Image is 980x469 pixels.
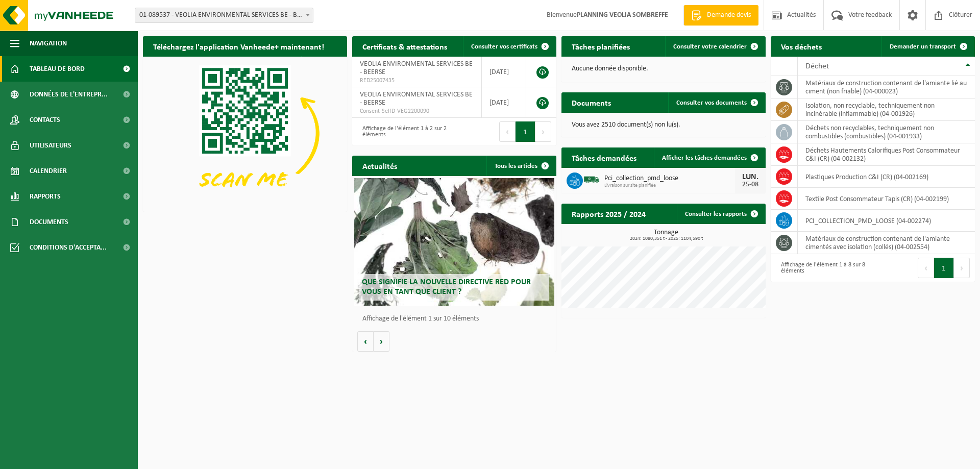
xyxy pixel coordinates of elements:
h2: Documents [561,92,621,112]
span: 01-089537 - VEOLIA ENVIRONMENTAL SERVICES BE - BEERSE [135,8,313,22]
span: Rapports [30,184,61,209]
span: Conditions d'accepta... [30,235,107,260]
span: VEOLIA ENVIRONMENTAL SERVICES BE - BEERSE [360,60,473,76]
span: Consent-SelfD-VEG2200090 [360,107,474,115]
span: 2024: 1080,351 t - 2025: 1104,590 t [567,236,766,241]
td: [DATE] [482,57,526,87]
button: Previous [499,121,516,142]
h2: Tâches demandées [561,147,647,167]
span: RED25007435 [360,77,474,85]
span: Utilisateurs [30,133,71,158]
div: Affichage de l'élément 1 à 8 sur 8 éléments [776,257,868,279]
h2: Vos déchets [771,36,832,56]
td: Déchets Hautements Calorifiques Post Consommateur C&I (CR) (04-002132) [798,143,975,166]
p: Affichage de l'élément 1 sur 10 éléments [362,315,551,323]
span: Livraison sur site planifiée [604,183,735,189]
span: Demander un transport [890,43,956,50]
span: Demande devis [704,10,753,20]
h2: Rapports 2025 / 2024 [561,204,656,224]
span: Données de l'entrepr... [30,82,108,107]
td: matériaux de construction contenant de l'amiante cimentés avec isolation (collés) (04-002554) [798,232,975,254]
td: Textile Post Consommateur Tapis (CR) (04-002199) [798,188,975,210]
button: Vorige [357,331,374,352]
span: Déchet [805,62,829,70]
a: Consulter votre calendrier [665,36,765,57]
span: Contacts [30,107,60,133]
td: PCI_COLLECTION_PMD_LOOSE (04-002274) [798,210,975,232]
a: Consulter vos certificats [463,36,555,57]
span: Tableau de bord [30,56,85,82]
strong: PLANNING VEOLIA SOMBREFFE [577,11,668,19]
button: Previous [918,258,934,278]
a: Demander un transport [881,36,974,57]
button: 1 [934,258,954,278]
span: Navigation [30,31,67,56]
div: LUN. [740,173,761,181]
td: déchets non recyclables, techniquement non combustibles (combustibles) (04-001933) [798,121,975,143]
td: isolation, non recyclable, techniquement non incinérable (inflammable) (04-001926) [798,98,975,121]
button: Volgende [374,331,389,352]
button: Next [954,258,970,278]
img: Download de VHEPlus App [143,57,347,210]
span: Consulter vos documents [676,100,747,106]
p: Aucune donnée disponible. [572,65,755,72]
a: Demande devis [683,5,758,26]
a: Afficher les tâches demandées [654,147,765,168]
a: Consulter les rapports [677,204,765,224]
a: Que signifie la nouvelle directive RED pour vous en tant que client ? [354,178,554,306]
span: Consulter vos certificats [471,43,537,50]
span: Consulter votre calendrier [673,43,747,50]
span: Documents [30,209,68,235]
h2: Tâches planifiées [561,36,640,56]
button: Next [535,121,551,142]
button: 1 [516,121,535,142]
p: Vous avez 2510 document(s) non lu(s). [572,121,755,129]
h3: Tonnage [567,229,766,241]
span: 01-089537 - VEOLIA ENVIRONMENTAL SERVICES BE - BEERSE [135,8,313,23]
td: [DATE] [482,87,526,118]
div: Affichage de l'élément 1 à 2 sur 2 éléments [357,120,449,143]
td: Plastiques Production C&I (CR) (04-002169) [798,166,975,188]
a: Consulter vos documents [668,92,765,113]
h2: Téléchargez l'application Vanheede+ maintenant! [143,36,334,56]
span: Afficher les tâches demandées [662,155,747,161]
td: matériaux de construction contenant de l'amiante lié au ciment (non friable) (04-000023) [798,76,975,98]
h2: Certificats & attestations [352,36,457,56]
div: 25-08 [740,181,761,188]
h2: Actualités [352,156,407,176]
span: Que signifie la nouvelle directive RED pour vous en tant que client ? [362,278,531,296]
span: Calendrier [30,158,67,184]
span: Pci_collection_pmd_loose [604,175,735,183]
img: BL-SO-LV [583,171,600,188]
a: Tous les articles [486,156,555,176]
span: VEOLIA ENVIRONMENTAL SERVICES BE - BEERSE [360,91,473,107]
